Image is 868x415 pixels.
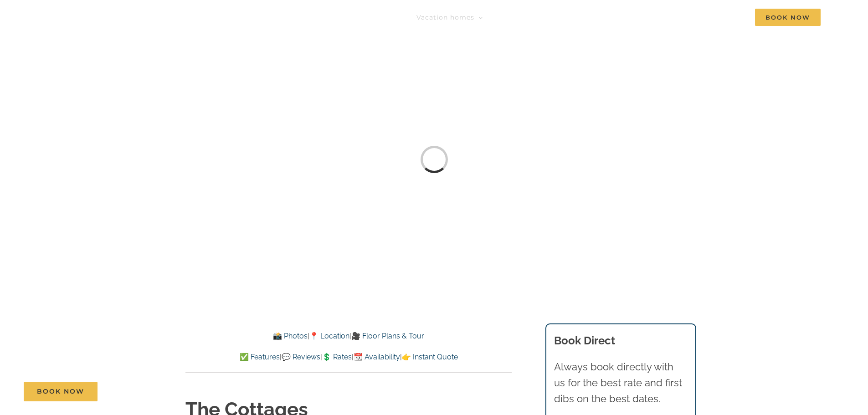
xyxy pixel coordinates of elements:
[240,353,280,361] a: ✅ Features
[37,388,84,395] span: Book Now
[402,353,458,361] a: 👉 Instant Quote
[309,332,349,340] a: 📍 Location
[503,14,549,20] span: Things to do
[706,8,734,26] a: Contact
[24,382,98,401] a: Book Now
[706,14,734,20] span: Contact
[416,14,474,20] span: Vacation homes
[185,351,512,363] p: | | | |
[554,359,687,407] p: Always book directly with us for the best rate and first dibs on the best dates.
[351,332,424,340] a: 🎥 Floor Plans & Tour
[503,8,558,26] a: Things to do
[755,9,821,26] span: Book Now
[419,144,449,174] div: Loading...
[47,10,202,31] img: Branson Family Retreats Logo
[282,353,320,361] a: 💬 Reviews
[416,8,821,26] nav: Main Menu
[185,330,512,342] p: | |
[554,334,615,347] b: Book Direct
[578,8,634,26] a: Deals & More
[354,353,400,361] a: 📆 Availability
[322,353,352,361] a: 💲 Rates
[578,14,626,20] span: Deals & More
[273,332,308,340] a: 📸 Photos
[416,8,483,26] a: Vacation homes
[655,8,685,26] a: About
[655,14,677,20] span: About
